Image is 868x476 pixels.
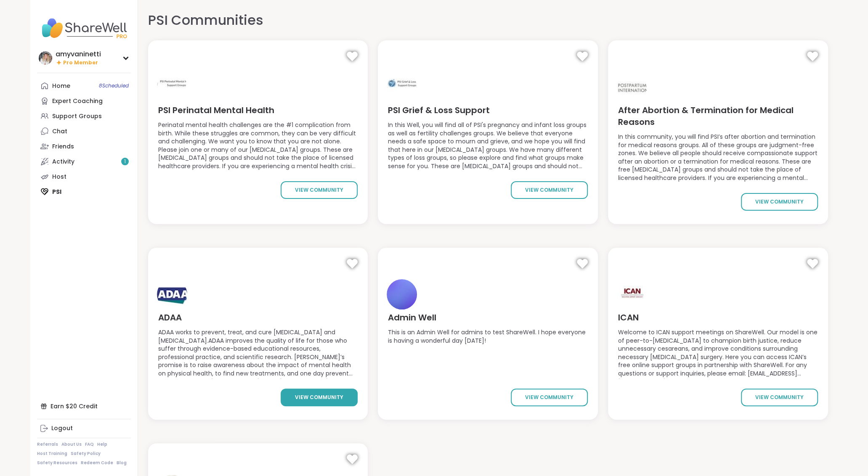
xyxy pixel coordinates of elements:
[56,50,101,59] div: amyvaninetti
[52,112,102,121] div: Support Groups
[37,108,131,124] a: Support Groups
[608,40,828,87] img: After Abortion & Termination for Medical Reasons
[37,460,77,466] a: Safety Resources
[124,158,126,165] span: 1
[148,10,263,30] h1: PSI Communities
[37,421,131,436] a: Logout
[157,72,187,102] img: PSI Perinatal Mental Health
[52,143,74,151] div: Friends
[52,173,66,181] div: Host
[755,198,804,206] span: view community
[81,460,113,466] a: Redeem Code
[525,394,573,401] span: view community
[618,104,818,128] span: After Abortion & Termination for Medical Reasons
[157,279,187,309] img: ADAA
[617,279,647,309] img: ICAN
[618,312,639,323] span: ICAN
[618,328,818,378] span: Welcome to ICAN support meetings on ShareWell. Our model is one of peer-to-[MEDICAL_DATA] to cham...
[117,460,127,466] a: Blog
[387,72,417,102] img: PSI Grief & Loss Support
[388,328,588,378] span: This is an Admin Well for admins to test ShareWell. I hope everyone is having a wonderful day [DA...
[158,312,182,323] span: ADAA
[85,442,94,447] a: FAQ
[52,82,70,90] div: Home
[525,186,573,194] span: view community
[608,248,828,294] img: ICAN
[97,442,107,447] a: Help
[511,181,588,199] a: view community
[71,451,101,457] a: Safety Policy
[37,451,67,457] a: Host Training
[39,51,52,65] img: amyvaninetti
[37,154,131,169] a: Activity1
[148,40,368,87] img: PSI Perinatal Mental Health
[51,424,73,433] div: Logout
[511,389,588,406] a: view community
[295,186,343,194] span: view community
[741,193,818,211] a: view community
[148,248,368,294] img: ADAA
[37,93,131,108] a: Expert Coaching
[387,279,417,309] img: Admin Well
[99,82,129,89] span: 8 Scheduled
[52,97,103,106] div: Expert Coaching
[158,104,274,116] span: PSI Perinatal Mental Health
[281,389,358,406] a: view community
[295,394,343,401] span: view community
[37,139,131,154] a: Friends
[741,389,818,406] a: view community
[388,312,436,323] span: Admin Well
[755,394,804,401] span: view community
[37,124,131,139] a: Chat
[63,59,98,66] span: Pro Member
[618,133,818,183] span: In this community, you will find PSI’s after abortion and termination for medical reasons groups....
[281,181,358,199] a: view community
[37,399,131,414] div: Earn $20 Credit
[158,121,358,171] span: Perinatal mental health challenges are the #1 complication from birth. While these struggles are ...
[37,13,131,43] img: ShareWell Nav Logo
[378,40,598,87] img: PSI Grief & Loss Support
[37,442,58,447] a: Referrals
[388,104,490,116] span: PSI Grief & Loss Support
[37,78,131,93] a: Home8Scheduled
[52,127,67,136] div: Chat
[61,442,82,447] a: About Us
[37,169,131,184] a: Host
[617,72,647,102] img: After Abortion & Termination for Medical Reasons
[378,248,598,294] img: Admin Well
[52,158,74,166] div: Activity
[388,121,588,171] span: In this Well, you will find all of PSI's pregnancy and infant loss groups as well as fertility ch...
[158,328,358,378] span: ADAA works to prevent, treat, and cure [MEDICAL_DATA] and [MEDICAL_DATA].ADAA improves the qualit...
